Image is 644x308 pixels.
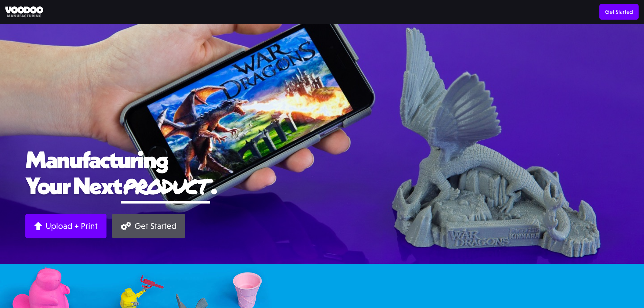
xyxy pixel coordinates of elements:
[599,4,639,20] a: Get Started
[112,214,185,238] a: Get Started
[135,221,176,231] div: Get Started
[46,221,98,231] div: Upload + Print
[5,6,43,18] img: Voodoo Manufacturing logo
[25,214,106,238] a: Upload + Print
[121,222,131,230] img: Gears
[34,222,42,230] img: Arrow up
[25,146,619,204] h1: Manufacturing Your Next .
[121,171,210,200] span: product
